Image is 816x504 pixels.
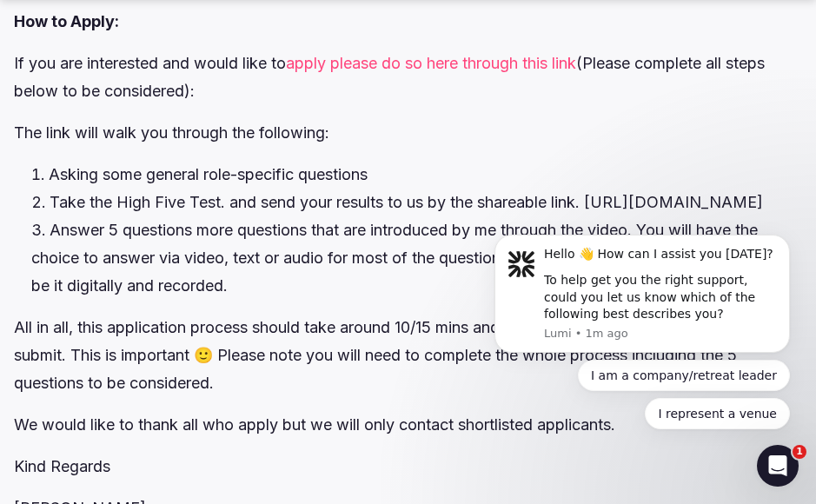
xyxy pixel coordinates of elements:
[14,12,119,30] strong: How to Apply:
[468,211,816,457] iframe: Intercom notifications message
[14,314,802,397] p: All in all, this application process should take around 10/15 mins and when you are done please j...
[14,119,802,147] p: The link will walk you through the following:
[757,445,799,487] iframe: Intercom live chat
[31,216,802,300] li: Answer 5 questions more questions that are introduced by me through the video. You will have the ...
[31,189,802,216] li: Take the High Five Test. and send your results to us by the shareable link. [URL][DOMAIN_NAME]
[31,161,802,189] li: Asking some general role-specific questions
[14,50,802,105] p: If you are interested and would like to (Please complete all steps below to be considered):
[793,445,806,459] span: 1
[286,54,576,72] a: apply please do so here through this link
[14,453,802,481] p: Kind Regards
[14,411,802,439] p: We would like to thank all who apply but we will only contact shortlisted applicants.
